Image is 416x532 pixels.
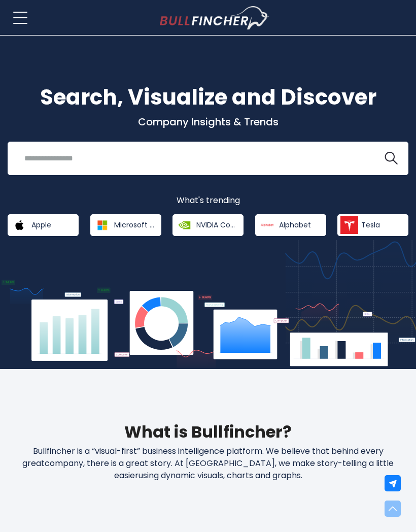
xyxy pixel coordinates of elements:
[172,214,244,236] a: NVIDIA Corporation
[8,214,79,236] a: Apple
[337,214,408,236] a: Tesla
[31,220,51,229] span: Apple
[8,81,408,113] h1: Search, Visualize and Discover
[279,220,311,229] span: Alphabet
[361,220,380,229] span: Tesla
[8,445,408,482] p: Bullfincher is a “visual-first” business intelligence platform. We believe that behind every grea...
[8,420,408,444] h2: What is Bullfincher?
[255,214,326,236] a: Alphabet
[160,6,269,29] img: Bullfincher logo
[8,115,408,128] p: Company Insights & Trends
[385,152,398,165] img: search icon
[114,220,154,229] span: Microsoft Corporation
[8,195,408,206] p: What's trending
[160,6,269,29] a: Go to homepage
[90,214,161,236] a: Microsoft Corporation
[196,220,236,229] span: NVIDIA Corporation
